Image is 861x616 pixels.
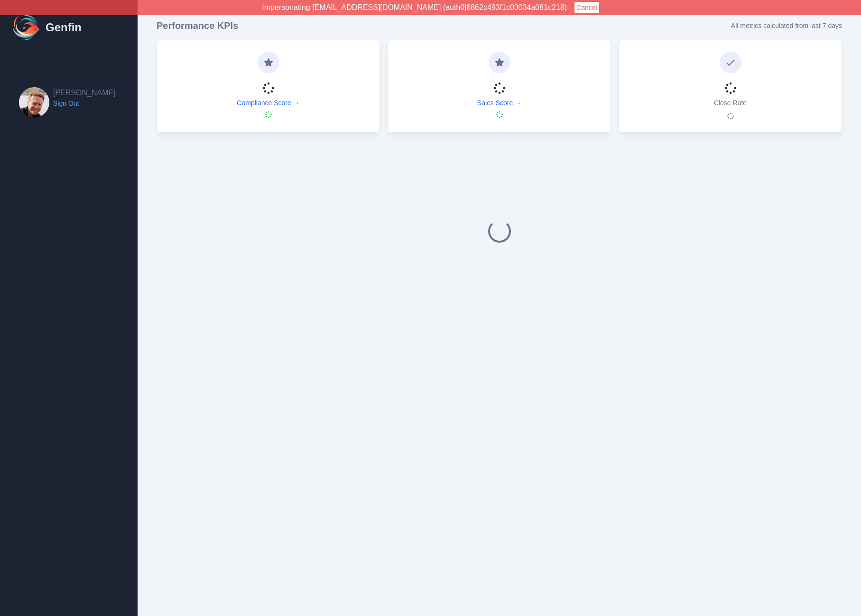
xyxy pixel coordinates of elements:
[731,21,842,30] p: All metrics calculated from last 7 days
[11,12,42,43] img: Logo
[53,87,116,99] h2: [PERSON_NAME]
[46,20,82,35] h1: Genfin
[714,98,747,108] p: Close Rate
[237,98,299,108] a: Compliance Score →
[53,99,116,108] a: Sign Out
[157,19,238,32] h3: Performance KPIs
[19,87,49,118] img: Brian Dunagan
[574,2,599,13] button: Cancel
[477,98,521,108] a: Sales Score →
